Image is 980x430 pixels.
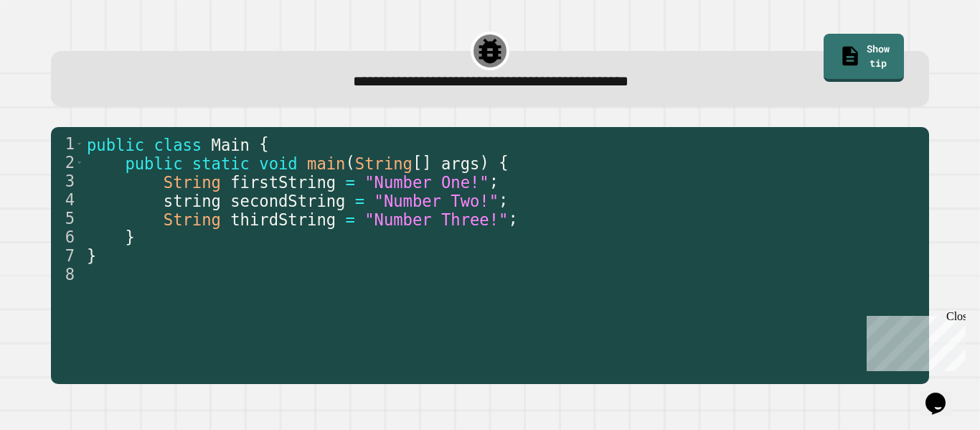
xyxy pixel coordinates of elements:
[164,191,221,210] span: string
[861,310,966,371] iframe: chat widget
[230,191,345,210] span: secondString
[75,153,83,172] span: Toggle code folding, rows 2 through 6
[920,373,966,416] iframe: chat widget
[164,172,221,191] span: String
[51,246,84,265] div: 7
[51,265,84,284] div: 8
[125,154,182,172] span: public
[364,172,489,191] span: "Number One!"
[364,210,508,228] span: "Number Three!"
[259,154,297,172] span: void
[154,135,202,154] span: class
[355,191,364,210] span: =
[51,228,84,246] div: 6
[345,172,354,191] span: =
[6,6,99,91] div: Chat with us now!Close
[441,154,479,172] span: args
[164,210,221,228] span: String
[374,191,499,210] span: "Number Two!"
[51,209,84,228] div: 5
[824,34,904,82] a: Show tip
[75,134,83,153] span: Toggle code folding, rows 1 through 7
[87,135,144,154] span: public
[51,134,84,153] div: 1
[230,172,336,191] span: firstString
[51,172,84,190] div: 3
[355,154,413,172] span: String
[345,210,354,228] span: =
[192,154,250,172] span: static
[212,135,250,154] span: Main
[230,210,336,228] span: thirdString
[51,190,84,209] div: 4
[307,154,345,172] span: main
[51,153,84,172] div: 2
